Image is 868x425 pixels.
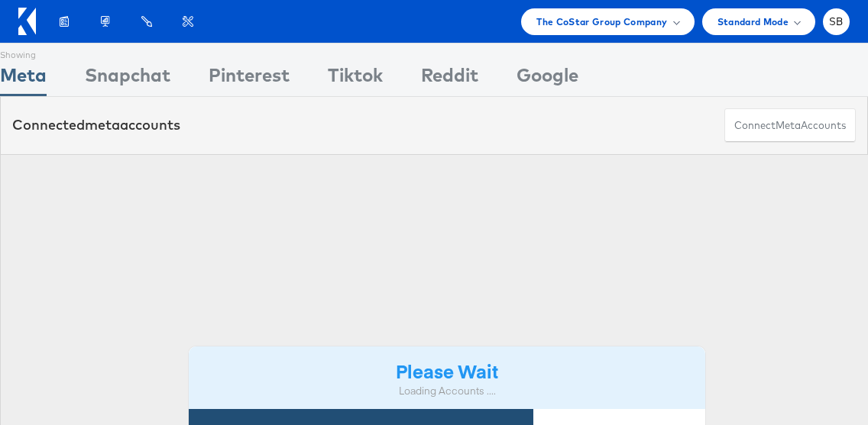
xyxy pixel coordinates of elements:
[829,17,844,27] span: SB
[724,108,856,143] button: ConnectmetaAccounts
[200,384,694,398] div: Loading Accounts ....
[209,62,290,96] div: Pinterest
[328,62,383,96] div: Tiktok
[717,14,789,30] span: Standard Mode
[85,116,120,134] span: meta
[85,62,170,96] div: Snapchat
[396,358,498,383] strong: Please Wait
[421,62,478,96] div: Reddit
[517,62,578,96] div: Google
[776,118,801,133] span: meta
[536,14,667,30] span: The CoStar Group Company
[12,115,180,135] div: Connected accounts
